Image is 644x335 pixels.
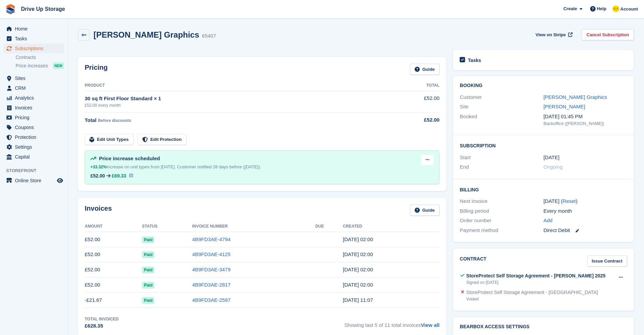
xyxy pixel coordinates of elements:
[315,221,343,232] th: Due
[142,267,154,273] span: Paid
[460,324,627,330] h2: BearBox Access Settings
[18,3,68,15] a: Drive Up Storage
[85,134,133,145] a: Edit Unit Types
[15,176,56,185] span: Online Store
[129,173,133,177] img: icon-info-931a05b42745ab749e9cb3f8fd5492de83d1ef71f8849c2817883450ef4d471b.svg
[90,164,176,169] span: increase on unit types from [DATE].
[85,293,142,308] td: -£21.67
[460,83,627,88] h2: Booking
[142,236,154,243] span: Paid
[466,296,598,302] div: Voided
[421,322,440,328] a: View all
[343,282,373,288] time: 2025-06-24 01:00:07 UTC
[15,132,56,142] span: Protection
[587,255,627,267] a: Issue Contract
[460,93,543,101] div: Customer
[345,316,440,330] span: Showing last 5 of 11 total invoices
[16,54,64,61] a: Contracts
[620,6,638,13] span: Account
[56,176,64,185] a: Preview store
[3,123,64,132] a: menu
[3,24,64,34] a: menu
[466,272,605,279] div: StoreProtect Self Storage Agreement - [PERSON_NAME] 2025
[85,95,392,103] div: 30 sq ft First Floor Standard × 1
[15,24,56,34] span: Home
[460,186,627,193] h2: Billing
[5,4,16,14] img: stora-icon-8386f47178a22dfd0bd8f6a31ec36ba5ce8667c1dd55bd0f319d3a0aa187defe.svg
[142,221,192,232] th: Status
[192,221,315,232] th: Invoice Number
[99,155,160,161] span: Price increase scheduled
[3,132,64,142] a: menu
[90,164,107,170] div: +33.32%
[536,32,566,38] span: View on Stripe
[16,62,64,69] a: Price increases NEW
[15,113,56,122] span: Pricing
[3,142,64,152] a: menu
[85,102,392,108] div: £52.00 every month
[460,113,543,127] div: Booked
[343,297,373,303] time: 2025-06-11 10:07:39 UTC
[460,142,627,149] h2: Subscription
[85,221,142,232] th: Amount
[597,5,606,12] span: Help
[460,163,543,171] div: End
[343,267,373,272] time: 2025-07-24 01:00:24 UTC
[343,251,373,257] time: 2025-08-24 01:00:46 UTC
[142,251,154,258] span: Paid
[85,205,112,216] h2: Invoices
[15,103,56,112] span: Invoices
[343,236,373,242] time: 2025-09-24 01:00:40 UTC
[543,217,553,225] a: Add
[533,29,574,40] a: View on Stripe
[392,80,439,91] th: Total
[85,80,392,91] th: Product
[3,83,64,93] a: menu
[15,44,56,53] span: Subscriptions
[543,197,627,205] div: [DATE] ( )
[392,91,439,112] td: £52.00
[85,322,119,330] div: £628.35
[192,236,230,242] a: 4B9FD3AE-4794
[543,104,585,109] a: [PERSON_NAME]
[15,152,56,162] span: Capital
[16,63,48,69] span: Price increases
[543,164,563,170] span: Ongoing
[582,29,634,40] a: Cancel Subscription
[3,34,64,43] a: menu
[6,167,67,174] span: Storefront
[85,64,108,75] h2: Pricing
[142,297,154,304] span: Paid
[466,289,598,296] div: StoreProtect Self Storage Agreement - [GEOGRAPHIC_DATA]
[15,34,56,43] span: Tasks
[343,221,439,232] th: Created
[3,176,64,185] a: menu
[85,277,142,293] td: £52.00
[3,93,64,103] a: menu
[192,297,230,303] a: 4B9FD3AE-2597
[3,103,64,112] a: menu
[192,282,230,288] a: 4B9FD3AE-2817
[94,30,199,39] h2: [PERSON_NAME] Graphics
[15,74,56,83] span: Sites
[460,154,543,162] div: Start
[460,255,486,267] h2: Contract
[15,142,56,152] span: Settings
[85,262,142,277] td: £52.00
[85,247,142,262] td: £52.00
[3,152,64,162] a: menu
[85,232,142,247] td: £52.00
[192,267,230,272] a: 4B9FD3AE-3479
[468,57,481,63] h2: Tasks
[392,116,439,124] div: £52.00
[15,123,56,132] span: Coupons
[142,282,154,289] span: Paid
[612,5,619,12] img: Crispin Vitoria
[98,118,131,123] span: Before discounts
[192,251,230,257] a: 4B9FD3AE-4125
[177,164,261,169] span: Customer notified 28 days before ([DATE]).
[460,227,543,234] div: Payment method
[3,44,64,53] a: menu
[3,74,64,83] a: menu
[543,113,627,121] div: [DATE] 01:45 PM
